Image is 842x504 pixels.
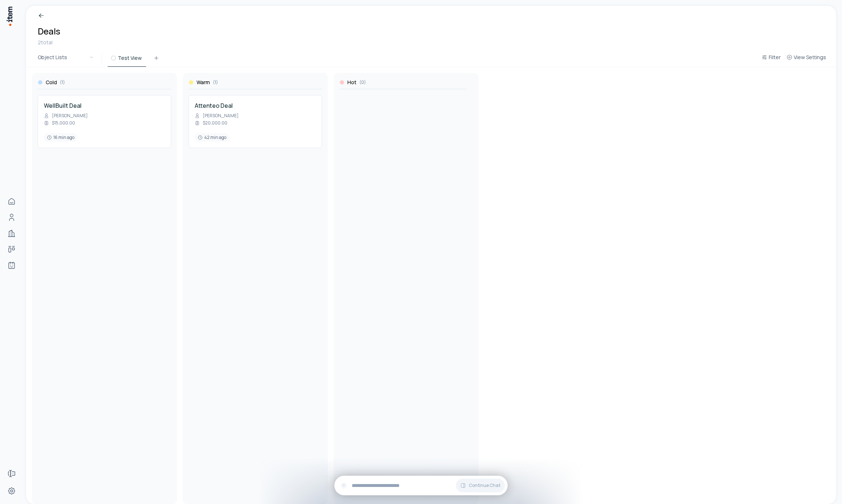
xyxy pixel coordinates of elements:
div: 2 total [38,38,60,46]
a: Forms [4,466,19,481]
a: Home [4,194,19,209]
div: $20,000.00 [195,120,227,126]
span: ( 0 ) [359,79,366,85]
span: Continue Chat [469,483,500,488]
button: View Settings [784,53,829,66]
a: Settings [4,484,19,498]
a: Attenteo Deal[PERSON_NAME]$20,000.0042 min ago [195,101,316,142]
a: People [4,210,19,225]
div: [PERSON_NAME] [195,113,239,119]
h3: Warm [197,79,210,86]
div: $15,000.00 [44,120,75,126]
div: [PERSON_NAME] [44,113,88,119]
a: Agents [4,258,19,273]
a: Deals [4,242,19,257]
div: 16 min ago [44,133,77,142]
h3: Cold [46,79,57,86]
div: WellBuilt Deal[PERSON_NAME]$15,000.0016 min ago [38,95,171,148]
h4: WellBuilt Deal [44,101,82,110]
p: Breadcrumb [45,12,74,20]
div: 42 min ago [195,133,229,142]
span: ( 1 ) [213,79,218,85]
span: Filter [769,54,781,61]
div: Attenteo Deal[PERSON_NAME]$20,000.0042 min ago [189,95,322,148]
h1: Deals [38,25,60,37]
span: ( 1 ) [60,79,65,85]
a: Breadcrumb [38,12,74,20]
img: Item Brain Logo [6,6,13,26]
a: WellBuilt Deal[PERSON_NAME]$15,000.0016 min ago [44,101,165,142]
h3: Hot [347,79,356,86]
button: Test View [108,54,146,67]
span: View Settings [794,54,826,61]
h4: Attenteo Deal [195,101,233,110]
button: Filter [759,53,784,66]
button: Continue Chat [456,479,505,492]
div: Continue Chat [334,476,508,495]
a: Companies [4,226,19,241]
